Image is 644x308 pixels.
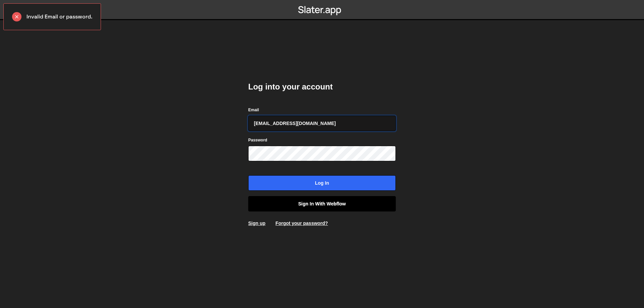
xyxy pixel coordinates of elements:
a: Forgot your password? [275,221,328,226]
input: Log in [248,175,396,191]
a: Sign in with Webflow [248,196,396,211]
a: Sign up [248,221,265,226]
div: Invalid Email or password. [3,3,101,30]
label: Email [248,107,259,113]
label: Password [248,137,267,143]
h2: Log into your account [248,81,396,92]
